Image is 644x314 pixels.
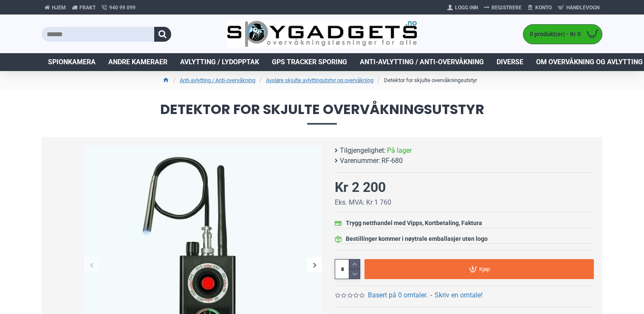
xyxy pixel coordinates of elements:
[48,57,96,67] span: Spionkamera
[340,146,386,156] b: Tilgjengelighet:
[272,57,347,67] span: GPS Tracker Sporing
[340,156,380,166] b: Varenummer:
[435,290,483,300] a: Skriv en omtale!
[491,4,522,11] span: Registrere
[174,53,266,71] a: Avlytting / Lydopptak
[266,76,373,85] a: Avsløre skjulte avlyttingutstyr og overvåkning
[430,291,432,299] b: -
[381,156,403,166] span: RF-680
[42,103,602,124] span: Detektor for skjulte overvåkningsutstyr
[346,234,488,243] div: Bestillinger kommer i nøytrale emballasjer uten logo
[307,257,322,272] div: Next slide
[84,257,99,272] div: Previous slide
[180,57,259,67] span: Avlytting / Lydopptak
[266,53,353,71] a: GPS Tracker Sporing
[346,219,482,228] div: Trygg netthandel med Vipps, Kortbetaling, Faktura
[536,57,643,67] span: Om overvåkning og avlytting
[360,57,484,67] span: Anti-avlytting / Anti-overvåkning
[479,266,490,272] span: Kjøp
[490,53,530,71] a: Diverse
[180,76,255,85] a: Anti-avlytting / Anti-overvåkning
[109,4,136,11] span: 940 99 099
[523,30,583,39] span: 0 produkt(er) - Kr 0
[523,25,602,44] a: 0 produkt(er) - Kr 0
[535,4,552,11] span: Konto
[52,4,66,11] span: Hjem
[79,4,96,11] span: Frakt
[566,4,599,11] span: Handlevogn
[555,1,602,14] a: Handlevogn
[525,1,555,14] a: Konto
[368,290,428,300] a: Basert på 0 omtaler.
[444,1,481,14] a: Logg Inn
[227,20,418,48] img: SpyGadgets.no
[108,57,167,67] span: Andre kameraer
[481,1,525,14] a: Registrere
[353,53,490,71] a: Anti-avlytting / Anti-overvåkning
[387,146,412,156] span: På lager
[335,177,386,197] div: Kr 2 200
[497,57,523,67] span: Diverse
[42,53,102,71] a: Spionkamera
[102,53,174,71] a: Andre kameraer
[455,4,478,11] span: Logg Inn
